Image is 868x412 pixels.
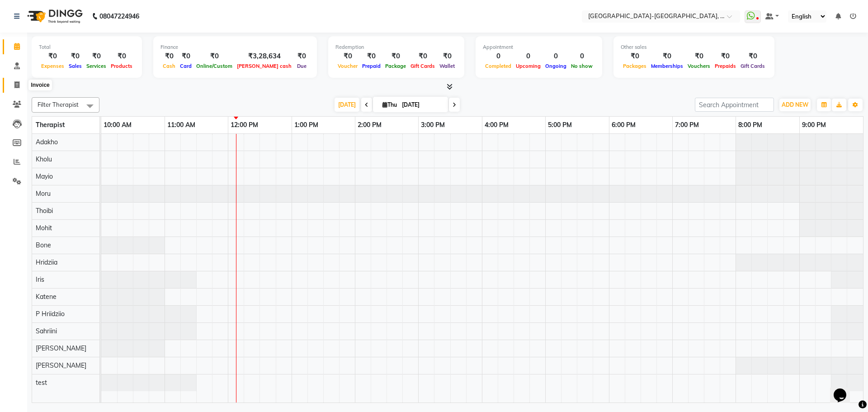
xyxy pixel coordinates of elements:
[419,118,447,132] a: 3:00 PM
[36,172,53,180] span: Mayio
[28,80,52,90] div: Invoice
[569,51,595,62] div: 0
[160,63,178,69] span: Cash
[685,51,712,62] div: ₹0
[160,51,178,62] div: ₹0
[335,51,360,62] div: ₹0
[36,344,86,352] span: [PERSON_NAME]
[738,51,767,62] div: ₹0
[36,258,57,266] span: Hridziia
[360,63,383,69] span: Prepaid
[178,63,194,69] span: Card
[514,51,543,62] div: 0
[178,51,194,62] div: ₹0
[543,63,569,69] span: Ongoing
[84,51,108,62] div: ₹0
[36,138,58,146] span: Adakho
[830,376,859,403] iframe: chat widget
[360,51,383,62] div: ₹0
[695,98,774,112] input: Search Appointment
[514,63,543,69] span: Upcoming
[621,51,649,62] div: ₹0
[99,4,139,29] b: 08047224946
[383,63,408,69] span: Package
[36,327,57,335] span: Sahriini
[36,224,52,232] span: Mohit
[165,118,198,132] a: 11:00 AM
[383,51,408,62] div: ₹0
[108,51,135,62] div: ₹0
[649,51,685,62] div: ₹0
[437,51,457,62] div: ₹0
[779,99,811,111] button: ADD NEW
[36,155,52,163] span: Kholu
[399,98,444,112] input: 2025-09-04
[101,118,134,132] a: 10:00 AM
[194,51,235,62] div: ₹0
[39,51,66,62] div: ₹0
[84,63,108,69] span: Services
[380,101,399,108] span: Thu
[36,361,86,369] span: [PERSON_NAME]
[23,4,85,29] img: logo
[160,43,310,51] div: Finance
[36,275,44,284] span: Iris
[649,63,685,69] span: Memberships
[235,63,294,69] span: [PERSON_NAME] cash
[194,63,235,69] span: Online/Custom
[800,118,828,132] a: 9:00 PM
[408,63,437,69] span: Gift Cards
[736,118,764,132] a: 8:00 PM
[483,43,595,51] div: Appointment
[782,101,808,108] span: ADD NEW
[36,207,53,215] span: Thoibi
[39,63,66,69] span: Expenses
[483,51,514,62] div: 0
[228,118,260,132] a: 12:00 PM
[294,51,310,62] div: ₹0
[738,63,767,69] span: Gift Cards
[235,51,294,62] div: ₹3,28,634
[609,118,638,132] a: 6:00 PM
[66,51,84,62] div: ₹0
[546,118,574,132] a: 5:00 PM
[36,189,51,198] span: Moru
[355,118,384,132] a: 2:00 PM
[621,43,767,51] div: Other sales
[335,63,360,69] span: Voucher
[39,43,135,51] div: Total
[108,63,135,69] span: Products
[335,98,359,112] span: [DATE]
[66,63,84,69] span: Sales
[38,101,79,108] span: Filter Therapist
[36,241,51,249] span: Bone
[569,63,595,69] span: No show
[36,379,47,387] span: test
[292,118,321,132] a: 1:00 PM
[483,63,514,69] span: Completed
[685,63,712,69] span: Vouchers
[36,310,65,318] span: P Hriidziio
[712,63,738,69] span: Prepaids
[482,118,511,132] a: 4:00 PM
[712,51,738,62] div: ₹0
[673,118,701,132] a: 7:00 PM
[437,63,457,69] span: Wallet
[621,63,649,69] span: Packages
[36,121,65,129] span: Therapist
[335,43,457,51] div: Redemption
[36,293,57,301] span: Katene
[408,51,437,62] div: ₹0
[543,51,569,62] div: 0
[295,63,309,69] span: Due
